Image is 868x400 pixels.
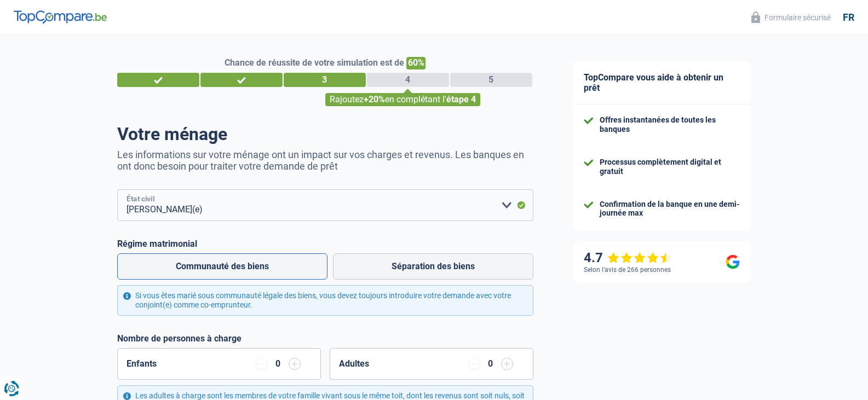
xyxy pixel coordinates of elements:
div: Processus complètement digital et gratuit [600,158,740,176]
div: 0 [273,360,283,368]
label: Adultes [339,360,369,368]
div: 5 [450,73,532,87]
div: 2 [200,73,283,87]
p: Les informations sur votre ménage ont un impact sur vos charges et revenus. Les banques en ont do... [117,149,533,172]
div: 0 [486,360,496,368]
button: Formulaire sécurisé [745,8,837,26]
div: 4.7 [584,250,672,266]
span: +20% [364,94,385,105]
div: TopCompare vous aide à obtenir un prêt [573,61,751,105]
div: Selon l’avis de 266 personnes [584,266,671,274]
div: Confirmation de la banque en une demi-journée max [600,200,740,218]
h1: Votre ménage [117,124,533,144]
div: Rajoutez en complétant l' [325,93,480,106]
div: 3 [284,73,366,87]
span: 60% [406,57,426,69]
label: Enfants [127,360,157,368]
span: Chance de réussite de votre simulation est de [225,57,404,68]
label: Séparation des biens [333,253,533,280]
div: 1 [117,73,199,87]
label: Nombre de personnes à charge [117,333,242,344]
div: fr [843,11,854,24]
label: Régime matrimonial [117,239,533,249]
span: étape 4 [446,94,476,105]
div: Offres instantanées de toutes les banques [600,115,740,134]
img: TopCompare Logo [14,10,107,24]
label: Communauté des biens [117,253,327,280]
div: Si vous êtes marié sous communauté légale des biens, vous devez toujours introduire votre demande... [117,285,533,316]
div: 4 [367,73,449,87]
